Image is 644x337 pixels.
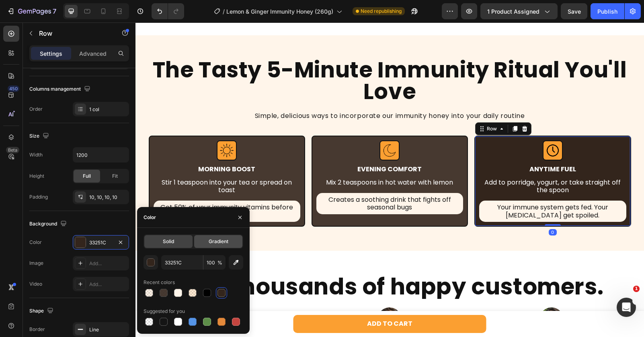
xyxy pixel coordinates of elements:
span: / [223,7,225,16]
p: Add to porridge, yogurt, or take straight off the spoon [345,156,490,171]
h2: Rich Text Editor. Editing area: main [13,37,496,82]
p: Anytime Fuel [345,143,490,150]
button: 7 [3,3,60,19]
span: Need republishing [361,8,402,15]
div: Shape [29,306,55,317]
p: Row [39,28,107,38]
p: The Tasty 5-Minute Immunity Ritual You'll Love [14,37,495,80]
div: 0 [413,207,421,213]
button: 1 product assigned [480,3,558,19]
div: Height [29,173,44,180]
img: gempages_519933984788972337-b52d8c2b-f395-42d4-ae9a-fd78765ae817.png [407,118,427,138]
div: Background [29,219,68,229]
img: 16.png [80,285,105,309]
img: gempages_519933984788972337-1196d092-17df-4c25-a13b-a81780a80603.png [244,118,264,138]
div: Size [29,131,51,142]
p: Evening Comfort [182,143,327,150]
span: 1 product assigned [487,7,539,16]
div: Width [29,151,43,158]
div: 1 col [89,106,127,113]
div: Image [29,260,43,267]
div: Add... [89,260,127,267]
p: Mix 2 teaspoons in hot water with lemon [182,156,327,164]
div: Color [29,239,42,246]
div: Color [144,214,156,221]
div: Padding [29,193,48,201]
div: 33251C [89,239,113,246]
p: MOrning BOOSt [19,143,164,150]
img: gempages_519933984788972337-ae7546e0-c3df-42a4-8bbe-5637fb8c580e.png [81,118,101,138]
p: Your immune system gets fed. Your [MEDICAL_DATA] get spoiled. [347,181,488,196]
span: Lemon & Ginger Immunity Honey (260g) [226,7,333,16]
div: Order [29,106,43,113]
div: Border [29,326,45,333]
div: Publish [597,7,617,16]
div: Add... [89,281,127,288]
span: Save [568,8,581,15]
span: 1 [633,286,640,292]
p: Get 50% of your immunity vitamins before 9am [21,181,162,196]
input: Eg: FFFFFF [161,255,203,270]
p: Settings [40,49,62,58]
p: Advanced [79,49,107,58]
p: 7 [53,6,56,16]
h2: Join thousands of happy customers. [13,252,496,276]
span: Fit [112,173,118,180]
span: Solid [163,238,174,245]
div: Video [29,280,42,288]
span: % [217,259,222,266]
div: Suggested for you [144,308,185,315]
p: ADD TO CART [232,296,277,307]
iframe: Intercom live chat [617,298,636,317]
button: Save [561,3,587,19]
div: Line [89,326,127,333]
img: 15.png [404,285,428,309]
div: Rich Text Editor. Editing area: main [13,88,496,99]
a: ADD TO CART [158,292,351,311]
span: Gradient [209,238,228,245]
p: Creates a soothing drink that fights off seasonal bugs [184,173,325,189]
img: 14.png [242,285,266,309]
input: Auto [73,148,129,162]
div: Recent colors [144,279,175,286]
iframe: Design area [135,22,644,337]
div: 10, 10, 10, 10 [89,194,127,201]
div: Undo/Redo [152,3,184,19]
div: Row [350,103,363,110]
div: 450 [8,85,19,92]
span: Full [83,173,91,180]
p: Simple, delicious ways to incorporate our immunity honey into your daily routine [14,89,495,98]
div: Columns management [29,84,92,95]
button: Publish [591,3,624,19]
p: Stir 1 teaspoon into your tea or spread on toast [19,156,164,171]
div: Beta [6,147,19,153]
